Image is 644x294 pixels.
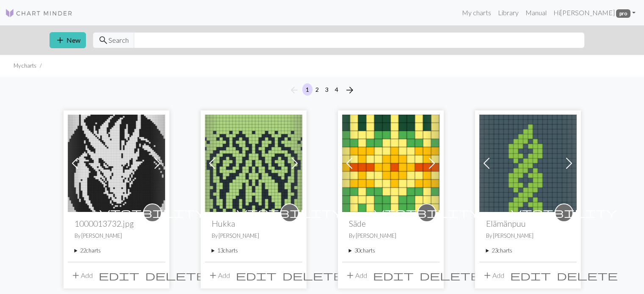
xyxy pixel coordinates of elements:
span: edit [510,269,551,281]
summary: 30charts [349,247,433,255]
a: Säde hiha [342,158,439,166]
button: Delete [279,267,346,283]
span: edit [373,269,414,281]
span: search [98,34,108,46]
button: 1 [302,83,312,96]
p: By [PERSON_NAME] [486,232,570,240]
span: add [55,34,65,46]
a: Elämänpuu [479,158,577,166]
summary: 22charts [75,247,158,255]
span: visibility [511,206,617,219]
span: edit [236,269,276,281]
summary: 23charts [486,247,570,255]
img: Hukka jalkaterä [205,115,302,212]
span: delete [282,269,343,281]
span: add [482,269,492,281]
p: By [PERSON_NAME] [212,232,296,240]
button: Add [342,267,370,283]
p: By [PERSON_NAME] [75,232,158,240]
button: Edit [233,267,279,283]
span: delete [557,269,618,281]
button: Delete [142,267,209,283]
button: Delete [417,267,484,283]
button: Add [205,267,233,283]
a: Manual [522,4,550,21]
i: Edit [99,270,139,280]
summary: 13charts [212,247,296,255]
p: By [PERSON_NAME] [349,232,433,240]
i: Edit [236,270,276,280]
i: Edit [373,270,414,280]
button: New [50,32,86,48]
h2: Hukka [212,219,296,228]
button: Edit [507,267,554,283]
span: visibility [237,206,343,219]
button: 3 [322,83,332,96]
span: delete [145,269,206,281]
h2: Säde [349,219,433,228]
img: Säde hiha [342,115,439,212]
a: Library [495,4,522,21]
img: Logo [5,8,73,18]
i: private [511,204,617,221]
img: 1000013732.jpg [68,115,165,212]
button: Edit [96,267,142,283]
i: private [100,204,205,221]
span: visibility [100,206,205,219]
button: Delete [554,267,621,283]
i: private [237,204,343,221]
button: Add [479,267,507,283]
nav: Page navigation [286,83,358,97]
button: 2 [312,83,322,96]
span: edit [99,269,139,281]
h2: Elämänpuu [486,219,570,228]
a: 1000013732.jpg [68,158,165,166]
button: Add [68,267,96,283]
a: Hukka jalkaterä [205,158,302,166]
span: add [208,269,218,281]
span: pro [616,9,630,18]
h2: 1000013732.jpg [75,219,158,228]
button: Next [341,83,358,97]
img: Elämänpuu [479,115,577,212]
i: private [374,204,480,221]
i: Edit [510,270,551,280]
span: add [71,269,81,281]
i: Next [345,85,355,95]
span: arrow_forward [345,84,355,96]
span: Search [108,35,129,45]
span: delete [420,269,481,281]
button: Edit [370,267,417,283]
span: visibility [374,206,480,219]
span: add [345,269,355,281]
button: 4 [332,83,342,96]
li: My charts [14,62,36,70]
a: Hi[PERSON_NAME] pro [550,4,639,21]
a: My charts [459,4,495,21]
